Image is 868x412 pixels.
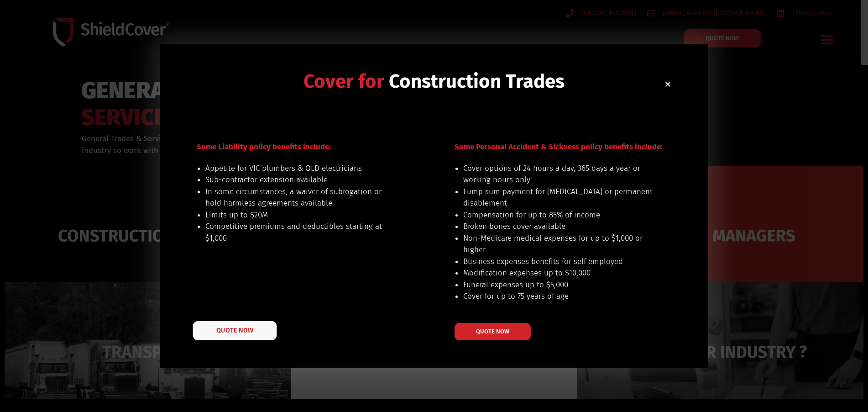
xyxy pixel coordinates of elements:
a: Close [664,81,671,88]
li: In some circumstances, a waiver of subrogation or hold harmless agreements available [205,186,396,209]
li: Compensation for up to 85% of income [463,209,654,221]
span: QUOTE NOW [476,328,509,334]
li: Broken bones cover available [463,221,654,232]
li: Cover options of 24 hours a day, 365 days a year or working hours only [463,163,654,186]
span: Some Personal Accident & Sickness policy benefits include: [455,142,663,152]
li: Funeral expenses up to $5,000 [463,279,654,291]
span: QUOTE NOW [216,327,253,333]
span: Some Liability policy benefits include: [197,142,331,152]
a: QUOTE NOW [193,321,277,340]
li: Sub-contractor extension available [205,174,396,186]
span: Construction Trades [389,70,565,93]
li: Modification expenses up to $10,000 [463,267,654,279]
li: Competitive premiums and deductibles starting at $1,000 [205,221,396,244]
a: QUOTE NOW [455,323,531,340]
iframe: LiveChat chat widget [689,86,868,412]
li: Limits up to $20M [205,209,396,221]
li: Cover for up to 75 years of age [463,291,654,302]
li: Lump sum payment for [MEDICAL_DATA] or permanent disablement [463,186,654,209]
li: Non-Medicare medical expenses for up to $1,000 or higher [463,232,654,256]
li: Appetite for VIC plumbers & QLD electricians [205,163,396,174]
span: Cover for [303,70,384,93]
li: Business expenses benefits for self employed [463,256,654,268]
